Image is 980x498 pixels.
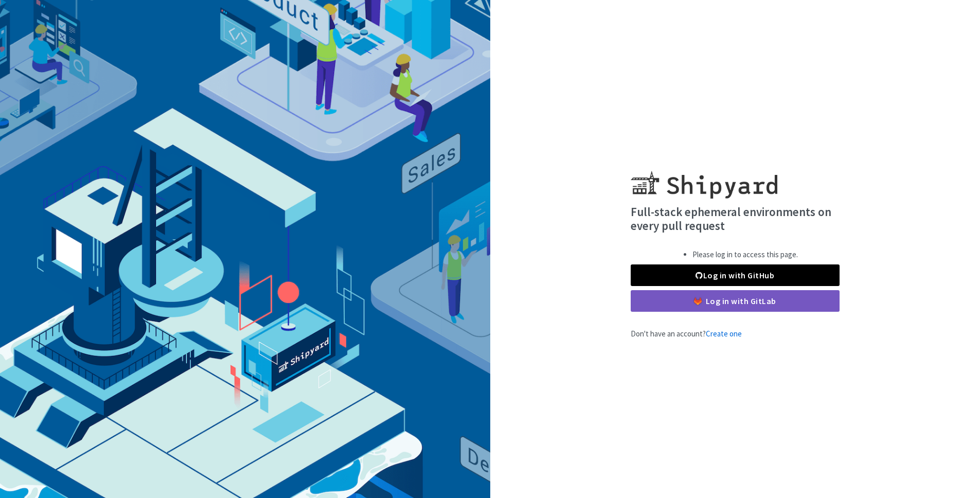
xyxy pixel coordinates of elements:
[631,290,840,312] a: Log in with GitLab
[631,205,840,233] h4: Full-stack ephemeral environments on every pull request
[631,264,840,286] a: Log in with GitHub
[694,297,702,305] img: gitlab-color.svg
[631,329,742,339] span: Don't have an account?
[706,329,742,339] a: Create one
[631,158,777,199] img: Shipyard logo
[692,249,798,261] li: Please log in to access this page.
